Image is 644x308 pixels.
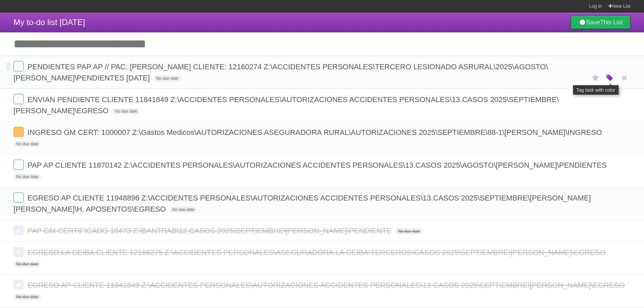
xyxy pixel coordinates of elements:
[14,294,41,300] span: No due date
[14,280,24,290] label: Done
[27,128,603,137] span: INGRESO GM CERT: 1000007 Z:\Gastos Medicos\AUTORIZACIONES ASEGURADORA RURAL\AUTORIZACIONES 2025\S...
[14,225,24,235] label: Done
[14,141,41,147] span: No due date
[14,94,24,104] label: Done
[153,75,181,81] span: No due date
[14,174,41,180] span: No due date
[14,18,85,27] span: My to-do list [DATE]
[14,95,559,115] span: ENVIAN PENDIENTE CLIENTE 11841849 Z:\ACCIDENTES PERSONALES\AUTORIZACIONES ACCIDENTES PERSONALES\1...
[14,160,24,170] label: Done
[14,61,24,71] label: Done
[14,127,24,137] label: Done
[27,227,393,235] span: PAP GM CERTIFICADO 10473 Z:\BANTRAB\12.CASOS 2025\SEPTIEMBRE\[PERSON_NAME]\PENDIENTE
[112,108,140,114] span: No due date
[589,72,602,84] label: Star task
[600,19,623,26] b: This List
[14,192,24,203] label: Done
[14,247,24,257] label: Done
[395,228,423,234] span: No due date
[27,161,608,169] span: PAP AP CLIENTE 11870142 Z:\ACCIDENTES PERSONALES\AUTORIZACIONES ACCIDENTES PERSONALES\13.CASOS 20...
[27,281,626,289] span: EGRESO AP CLIENTE 11841849 Z:\ACCIDENTES PERSONALES\AUTORIZACIONES ACCIDENTES PERSONALES\13.CASOS...
[170,207,197,213] span: No due date
[571,16,630,29] a: SaveThis List
[27,248,607,257] span: EGRESO LA CEIBA CLIENTE 12166275 Z:\ACCIDENTES PERSONALES\ASEGURADORA LA CEIBA\TERCEROS\CASOS 202...
[14,261,41,267] span: No due date
[14,63,548,82] span: PENDIENTES PAP AP // PAC: [PERSON_NAME] CLIENTE: 12160274 Z:\ACCIDENTES PERSONALES\TERCERO LESION...
[14,194,591,213] span: EGRESO AP CLIENTE 11948896 Z:\ACCIDENTES PERSONALES\AUTORIZACIONES ACCIDENTES PERSONALES\13.CASOS...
